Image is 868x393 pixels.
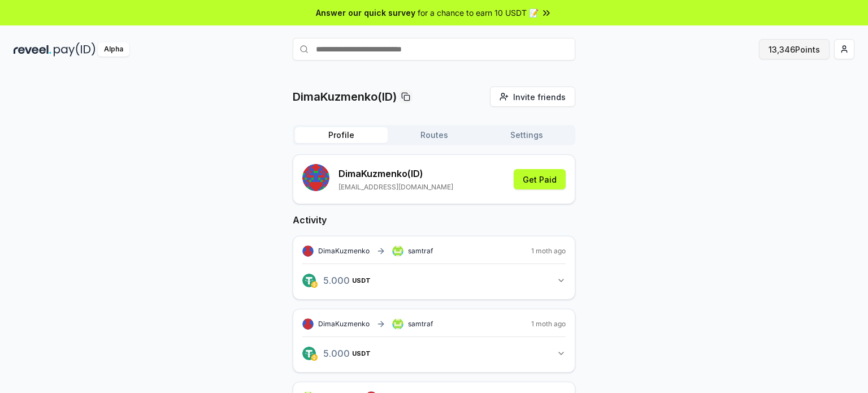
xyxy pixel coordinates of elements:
[318,319,370,329] span: DimaKuzmenko
[293,213,575,227] h2: Activity
[338,183,453,192] p: [EMAIL_ADDRESS][DOMAIN_NAME]
[531,247,566,256] span: 1 moth ago
[514,169,566,189] button: Get Paid
[408,319,433,329] span: samtraf
[311,354,318,361] img: logo.png
[318,247,370,256] span: DimaKuzmenko
[311,281,318,288] img: logo.png
[352,277,371,284] span: USDT
[759,39,830,59] button: 13,346Points
[302,347,316,360] img: logo.png
[98,42,129,57] div: Alpha
[531,319,566,329] span: 1 moth ago
[513,91,566,103] span: Invite friends
[316,7,415,19] span: Answer our quick survey
[302,274,316,287] img: logo.png
[490,87,575,107] button: Invite friends
[480,127,573,143] button: Settings
[408,247,433,256] span: samtraf
[54,42,96,57] img: pay_id
[302,344,566,363] button: 5.000USDT
[302,271,566,290] button: 5.000USDT
[295,127,388,143] button: Profile
[14,42,51,57] img: reveel_dark
[293,89,397,105] p: DimaKuzmenko(ID)
[388,127,480,143] button: Routes
[338,167,453,180] p: DimaKuzmenko (ID)
[418,7,539,19] span: for a chance to earn 10 USDT 📝
[352,350,371,357] span: USDT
